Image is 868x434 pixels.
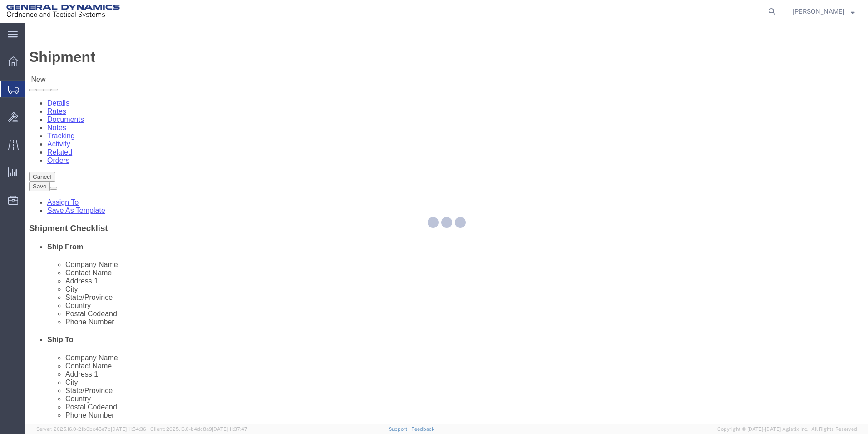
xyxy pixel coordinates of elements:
span: Server: 2025.16.0-21b0bc45e7b [36,426,146,432]
span: Client: 2025.16.0-b4dc8a9 [150,426,247,432]
span: Copyright © [DATE]-[DATE] Agistix Inc., All Rights Reserved [717,425,857,433]
a: Support [389,426,411,432]
img: logo [6,5,120,18]
span: [DATE] 11:37:47 [212,426,247,432]
button: [PERSON_NAME] [792,6,855,17]
span: Brenda Pagan [793,6,844,16]
a: Feedback [411,426,434,432]
span: [DATE] 11:54:36 [111,426,146,432]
